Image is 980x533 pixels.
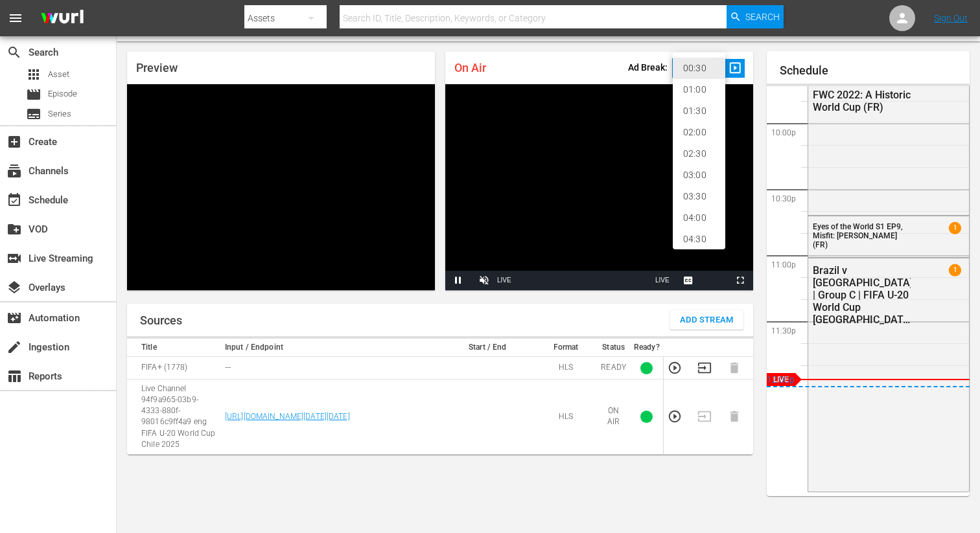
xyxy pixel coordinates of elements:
li: 03:30 [673,186,725,207]
li: 03:00 [673,164,725,186]
li: 01:30 [673,100,725,122]
li: 04:00 [673,207,725,229]
li: 04:30 [673,229,725,250]
li: 02:30 [673,143,725,164]
li: 02:00 [673,122,725,143]
li: 01:00 [673,79,725,100]
li: 00:30 [673,58,725,79]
